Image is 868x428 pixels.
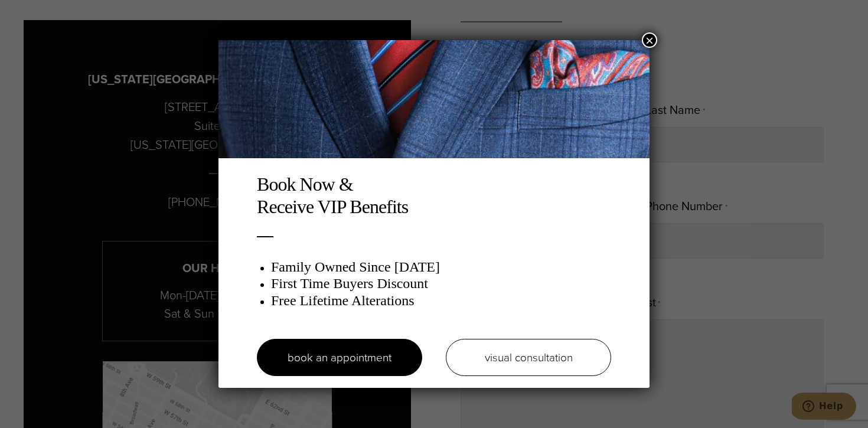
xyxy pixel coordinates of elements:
a: book an appointment [257,339,422,376]
span: Help [27,8,51,19]
button: Close [642,32,657,48]
a: visual consultation [446,339,611,376]
h3: Family Owned Since [DATE] [271,259,611,276]
h3: First Time Buyers Discount [271,275,611,292]
h2: Book Now & Receive VIP Benefits [257,173,611,218]
h3: Free Lifetime Alterations [271,292,611,309]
